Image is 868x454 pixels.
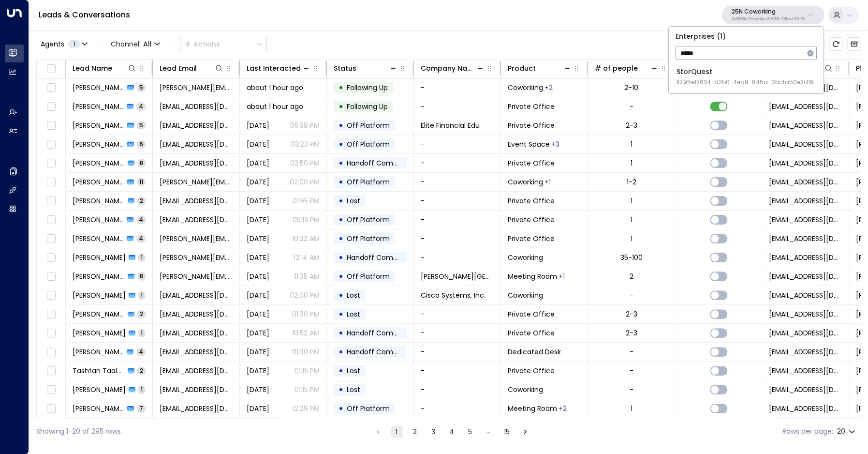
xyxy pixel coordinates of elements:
span: noreply@notifications.hubspot.com [769,121,842,130]
span: Sep 03, 2025 [247,215,269,225]
div: 2 [630,272,633,281]
span: noreply@notifications.hubspot.com [769,290,842,300]
td: - [414,192,501,210]
span: Off Platform [347,215,390,225]
button: Go to next page [519,426,531,438]
span: Private Office [508,234,555,243]
span: nashondupuy@gmail.com [160,215,233,225]
p: 01:55 PM [293,196,320,206]
span: Toggle select row [45,403,57,415]
span: noreply@notifications.hubspot.com [769,385,842,394]
span: mabuhaycaresolutions@gmail.com [160,158,233,168]
div: Private Office [544,177,551,187]
div: • [338,79,343,96]
span: Aug 26, 2025 [247,366,269,376]
span: noreply@notifications.hubspot.com [769,234,842,243]
span: Sep 03, 2025 [247,234,269,243]
p: 05:13 PM [293,215,320,225]
span: Toggle select row [45,101,57,113]
span: Coworking [508,83,543,92]
div: • [338,193,343,209]
span: noreply@notifications.hubspot.com [769,347,842,357]
div: • [338,287,343,303]
td: - [414,135,501,153]
button: Go to page 5 [464,426,476,438]
div: Showing 1-20 of 295 rows [36,426,121,437]
button: Actions [180,37,267,51]
div: Private Office,Virtual Office [559,404,567,413]
div: 20 [837,424,857,439]
span: Private Office [508,196,555,206]
div: Meeting Room,Private Office [544,83,553,92]
span: Toggle select row [45,82,57,94]
span: Private Office [508,121,555,130]
span: ed@elitefinancialedu.com [160,121,233,130]
p: 12:29 PM [293,404,320,413]
span: Toggle select row [45,365,57,377]
div: … [483,426,494,438]
span: Lost [347,196,360,206]
div: Lead Email [160,62,197,74]
span: Handoff Completed [347,253,415,262]
div: • [338,230,343,247]
span: Meeting Room [508,272,557,281]
span: Tashtan Taalaybek [73,366,125,376]
span: ID: 95e12634-a2b0-4ea9-845a-0bcfa50e2d19 [677,78,814,87]
div: Actions [184,40,220,48]
td: - [414,211,501,229]
div: Status [334,62,356,74]
td: - [414,229,501,248]
span: Off Platform [347,139,390,149]
span: 8 [137,272,146,280]
span: Lost [347,385,360,394]
span: Lance Turner [73,196,125,206]
span: about 1 hour ago [247,102,303,111]
div: # of people [595,62,659,74]
span: Jun 12, 2025 [247,328,269,338]
nav: pagination navigation [372,425,531,438]
span: Following Up [347,83,388,92]
span: Toggle select row [45,271,57,283]
div: • [338,117,343,134]
span: Private Office [508,215,555,225]
span: lsturnertrucking@gmail.com [160,196,233,206]
span: noreply@notifications.hubspot.com [769,309,842,319]
td: - [414,380,501,399]
span: 1 [138,329,145,337]
span: about 1 hour ago [247,83,303,92]
button: Go to page 3 [427,426,439,438]
td: - [414,173,501,191]
span: Toggle select row [45,308,57,320]
span: Sep 05, 2025 [247,121,269,130]
span: 2 [137,366,146,375]
div: 1-2 [627,177,636,187]
span: Jonathan Lickstein [73,234,124,243]
p: 01:30 PM [292,309,320,319]
span: Private Office [508,366,555,376]
span: jimmymacclaw@gmail.com [160,404,233,413]
p: 10:22 AM [292,234,320,243]
span: Coworking [508,253,543,262]
span: Meeting Room [508,404,557,413]
span: noreply@notifications.hubspot.com [769,102,842,111]
span: Toggle select row [45,195,57,207]
label: Rows per page: [782,426,833,437]
span: 1 [138,385,145,393]
span: Off Platform [347,121,390,130]
div: • [338,98,343,115]
button: Agents1 [36,37,91,51]
div: StorQuest [677,67,814,87]
span: 4 [136,234,146,242]
span: Sep 04, 2025 [247,158,269,168]
span: Toggle select row [45,214,57,226]
span: Aug 26, 2025 [247,347,269,357]
div: 1 [631,234,633,243]
p: 03:23 PM [291,139,320,149]
span: Kalyan Akkasani [73,309,125,319]
span: Aug 26, 2025 [247,309,269,319]
span: Cisco Systems, Inc. [421,290,485,300]
span: 5 [137,121,146,129]
div: • [338,325,343,341]
p: 01:15 PM [294,366,320,376]
span: 2 [137,310,146,318]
